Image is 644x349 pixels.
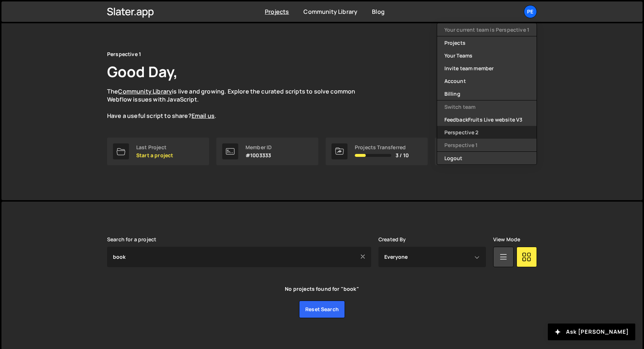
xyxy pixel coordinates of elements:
[246,152,272,158] p: #1003333
[118,87,172,95] a: Community Library
[437,75,537,87] a: Account
[378,237,406,242] label: Created By
[299,301,345,318] a: Reset search
[437,113,537,126] a: FeedbackFruits Live website V3
[136,152,173,158] p: Start a project
[246,144,272,150] div: Member ID
[437,126,537,139] a: Perspective 2
[372,8,385,16] a: Blog
[107,87,369,120] p: The is live and growing. Explore the curated scripts to solve common Webflow issues with JavaScri...
[437,87,537,100] a: Billing
[493,237,520,242] label: View Mode
[285,285,359,293] div: No projects found for "book"
[107,247,371,267] input: Type your project...
[437,62,537,75] a: Invite team member
[548,324,635,340] button: Ask [PERSON_NAME]
[192,112,215,120] a: Email us
[303,8,357,16] a: Community Library
[437,152,537,164] button: Logout
[265,8,289,16] a: Projects
[107,50,141,59] div: Perspective 1
[107,237,156,242] label: Search for a project
[437,49,537,62] a: Your Teams
[524,5,537,18] a: Pe
[107,62,178,82] h1: Good Day,
[107,138,209,165] a: Last Project Start a project
[437,36,537,49] a: Projects
[396,152,409,158] span: 3 / 10
[136,144,173,150] div: Last Project
[355,144,409,150] div: Projects Transferred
